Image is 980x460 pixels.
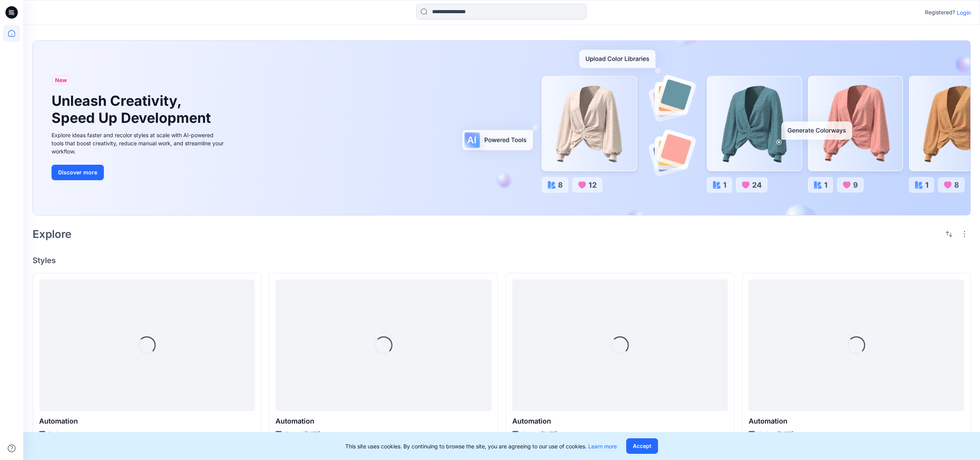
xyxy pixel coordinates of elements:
a: Learn more [588,443,617,450]
button: Discover more [52,165,104,180]
h4: Styles [33,256,971,265]
p: Automation [276,416,491,427]
p: Login [957,9,971,17]
p: Automation [749,416,964,427]
p: Updated [DATE] [522,430,557,438]
a: Discover more [52,165,226,180]
h1: Unleash Creativity, Speed Up Development [52,93,214,126]
p: Registered? [925,8,955,17]
p: Updated a day ago [48,430,90,438]
button: Accept [626,438,658,454]
span: New [55,76,67,85]
div: Explore ideas faster and recolor styles at scale with AI-powered tools that boost creativity, red... [52,131,226,155]
p: This site uses cookies. By continuing to browse the site, you are agreeing to our use of cookies. [345,442,617,450]
h2: Explore [33,228,72,240]
p: Updated [DATE] [285,430,320,438]
p: Updated [DATE] [758,430,793,438]
p: Automation [512,416,728,427]
p: Automation [39,416,255,427]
